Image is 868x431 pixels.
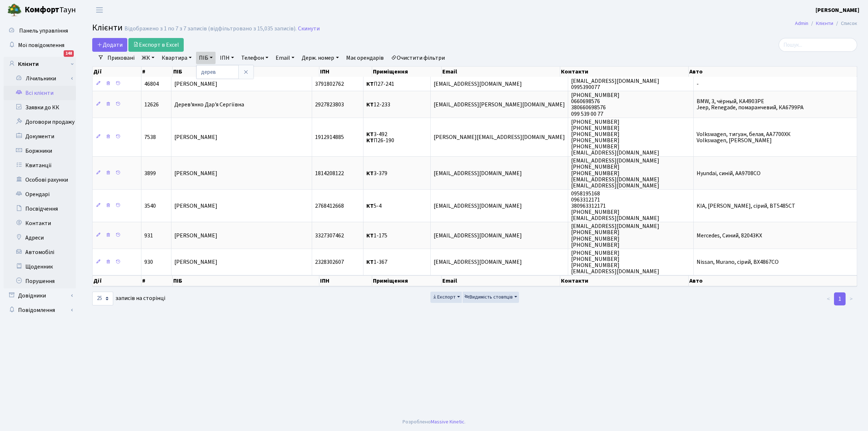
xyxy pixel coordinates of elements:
th: Email [442,67,560,77]
a: 1 [834,292,846,305]
a: Документи [4,129,76,144]
span: Експорт [432,293,456,301]
span: 3-379 [366,169,387,177]
span: [PERSON_NAME] [174,232,217,240]
a: Клієнти [816,20,833,27]
span: KIA, [PERSON_NAME], сірий, ВТ5485СТ [697,202,795,210]
a: Договори продажу [4,115,76,129]
th: Авто [689,275,857,286]
div: Розроблено . [403,418,465,426]
th: Контакти [560,67,689,77]
a: Боржники [4,144,76,158]
nav: breadcrumb [784,16,868,31]
span: [PHONE_NUMBER] [PHONE_NUMBER] [PHONE_NUMBER] [EMAIL_ADDRESS][DOMAIN_NAME] [571,249,659,275]
a: [PERSON_NAME] [816,6,859,14]
div: 148 [64,50,74,57]
b: КТ [366,101,374,109]
a: Панель управління [4,24,76,38]
span: [PERSON_NAME][EMAIL_ADDRESS][DOMAIN_NAME] [434,134,565,141]
a: Особові рахунки [4,173,76,187]
span: Клієнти [92,21,123,34]
span: 7538 [144,134,156,141]
a: ЖК [139,52,157,64]
span: 1-367 [366,258,387,266]
span: [PHONE_NUMBER] [PHONE_NUMBER] [PHONE_NUMBER] [PHONE_NUMBER] [PHONE_NUMBER] [EMAIL_ADDRESS][DOMAIN... [571,118,659,157]
a: Держ. номер [299,52,341,64]
span: Дерев'янко Дар'я Сергіївна [174,101,244,109]
span: 1-175 [366,232,387,240]
a: Massive Kinetic [431,418,464,426]
a: Телефон [238,52,271,64]
span: [PERSON_NAME] [174,169,217,177]
span: 5-4 [366,202,382,210]
span: [PHONE_NUMBER] 0660698576 380660698576 099 539 00 77 [571,91,620,118]
span: 12-233 [366,101,390,109]
a: Admin [795,20,808,27]
a: Очистити фільтри [388,52,448,64]
b: КТ [366,136,374,144]
div: Відображено з 1 по 7 з 7 записів (відфільтровано з 15,035 записів). [124,25,297,32]
a: Заявки до КК [4,100,76,115]
span: 3899 [144,169,156,177]
a: Експорт в Excel [128,38,184,52]
b: КТ [366,80,374,88]
span: 1912914885 [315,134,344,141]
span: [EMAIL_ADDRESS][DOMAIN_NAME] [434,169,522,177]
li: Список [833,20,857,28]
th: # [141,67,173,77]
span: 2768412668 [315,202,344,210]
span: [PERSON_NAME] [174,202,217,210]
a: ІПН [217,52,237,64]
a: Мої повідомлення148 [4,38,76,52]
span: [EMAIL_ADDRESS][DOMAIN_NAME] [PHONE_NUMBER] [PHONE_NUMBER] [PHONE_NUMBER] [571,222,659,249]
a: Скинути [298,25,320,32]
a: Email [273,52,297,64]
th: Email [442,275,560,286]
a: Квитанції [4,158,76,173]
span: Додати [97,41,123,49]
label: записів на сторінці [92,292,165,305]
span: 3540 [144,202,156,210]
span: - [697,80,699,88]
a: Довідники [4,288,76,303]
a: Додати [92,38,127,52]
span: 12626 [144,101,159,109]
span: [EMAIL_ADDRESS][DOMAIN_NAME] [434,80,522,88]
span: [EMAIL_ADDRESS][DOMAIN_NAME] [434,232,522,240]
th: Контакти [560,275,689,286]
a: Контакти [4,216,76,231]
span: [EMAIL_ADDRESS][DOMAIN_NAME] [PHONE_NUMBER] [PHONE_NUMBER] [EMAIL_ADDRESS][DOMAIN_NAME] [EMAIL_AD... [571,157,659,189]
span: Видимість стовпців [464,293,513,301]
a: Автомобілі [4,245,76,259]
button: Експорт [430,292,462,303]
span: [EMAIL_ADDRESS][DOMAIN_NAME] [434,258,522,266]
select: записів на сторінці [92,292,113,305]
span: Nissan, Murano, сірий, ВХ4867СО [697,258,779,266]
span: 3-492 П26-190 [366,130,394,144]
span: Мої повідомлення [18,41,64,49]
span: 1814208122 [315,169,344,177]
span: [PERSON_NAME] [174,80,217,88]
span: Mercedes, Синий, 82043KX [697,232,762,240]
a: Орендарі [4,187,76,202]
th: Приміщення [372,67,442,77]
a: Має орендарів [343,52,387,64]
span: Volkswagen, тигуан, белая, АА7700ХК Volkswagen, [PERSON_NAME] [697,130,791,144]
a: Порушення [4,274,76,288]
th: Дії [93,67,141,77]
span: Панель управління [19,27,68,35]
a: Щоденник [4,259,76,274]
span: 3327307462 [315,232,344,240]
a: Посвідчення [4,202,76,216]
span: BMW, 3, чёрный, КА4903РЕ Jeep, Renegade, помаранчевий, КА6799РА [697,97,804,111]
th: Дії [93,275,141,286]
a: Адреси [4,231,76,245]
a: Всі клієнти [4,86,76,100]
th: Приміщення [372,275,442,286]
span: [PERSON_NAME] [174,258,217,266]
span: 2328302607 [315,258,344,266]
span: [EMAIL_ADDRESS][DOMAIN_NAME] [434,202,522,210]
span: 3791802762 [315,80,344,88]
span: 46804 [144,80,159,88]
